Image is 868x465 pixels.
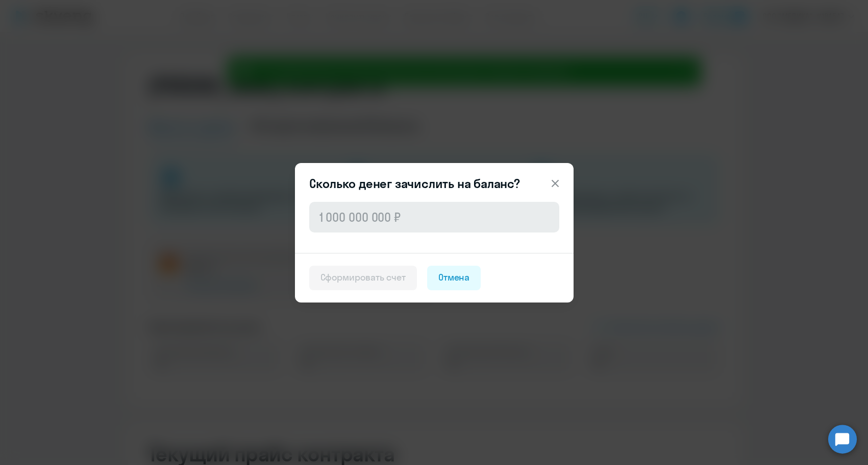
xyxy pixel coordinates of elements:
input: 1 000 000 000 ₽ [309,202,559,232]
div: Сформировать счет [320,271,406,284]
div: Отмена [438,271,470,284]
button: Отмена [427,266,481,290]
header: Сколько денег зачислить на баланс? [295,175,574,192]
button: Сформировать счет [309,266,417,290]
